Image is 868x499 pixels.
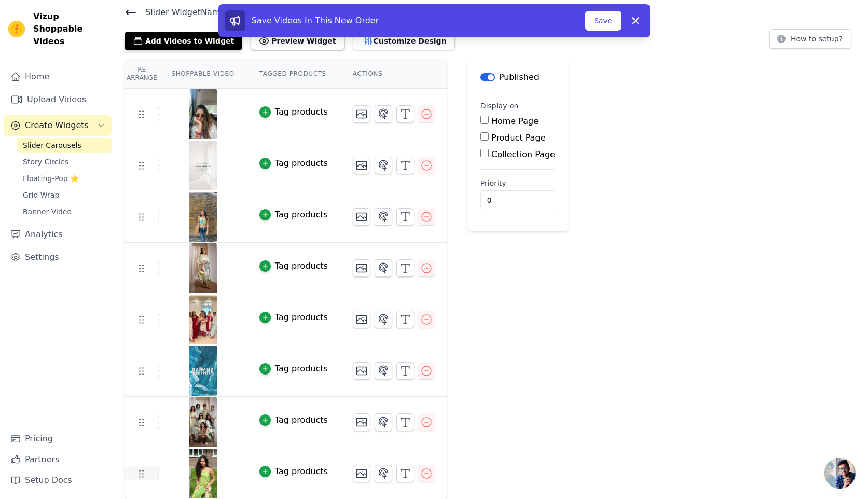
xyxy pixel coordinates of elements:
a: Story Circles [17,155,112,169]
div: Tag products [275,157,328,170]
a: Upload Videos [4,89,112,110]
th: Tagged Products [247,59,340,89]
div: Open chat [824,458,856,489]
legend: Display on [480,101,519,111]
span: Slider Carousels [23,140,81,150]
span: Save Videos In This New Order [252,16,379,25]
button: Tag products [259,363,328,375]
button: Tag products [259,465,328,478]
img: reel-preview-silkwaves-india.myshopify.com-3681541090278057809_2771277028.jpeg [188,243,217,293]
button: Tag products [259,209,328,221]
button: Tag products [259,106,328,118]
img: reel-preview-silkwaves-india.myshopify.com-3695227128800185985_2771277028.jpeg [188,295,217,344]
img: reel-preview-silkwaves-india.myshopify.com-3678600703674417996_2771277028.jpeg [188,141,217,190]
a: Analytics [4,224,112,245]
button: Change Thumbnail [353,105,370,123]
button: Tag products [259,260,328,272]
th: Actions [340,59,447,89]
th: Shoppable Video [159,59,246,89]
div: Tag products [275,363,328,375]
span: Story Circles [23,157,68,167]
a: Pricing [4,428,112,449]
a: How to setup? [769,36,851,46]
img: reel-preview-silkwaves-india.myshopify.com-3675853647155417373_2771277028.jpeg [188,397,217,447]
a: Home [4,66,112,87]
label: Collection Page [491,149,555,159]
div: Tag products [275,465,328,478]
button: Change Thumbnail [353,362,370,380]
div: Tag products [275,311,328,324]
button: Change Thumbnail [353,413,370,431]
button: Change Thumbnail [353,311,370,328]
a: Settings [4,247,112,268]
button: Change Thumbnail [353,208,370,226]
button: Create Widgets [4,115,112,136]
button: Change Thumbnail [353,157,370,174]
img: reel-preview-silkwaves-india.myshopify.com-3698294894302304032_2771277028.jpeg [188,192,217,242]
div: Tag products [275,260,328,272]
div: Tag products [275,209,328,221]
img: reel-preview-silkwaves-india.myshopify.com-3692380216959127102_2771277028.jpeg [188,346,217,396]
span: Grid Wrap [23,190,59,200]
a: Grid Wrap [17,188,112,202]
span: Floating-Pop ⭐ [23,173,79,184]
label: Home Page [491,116,539,126]
a: Banner Video [17,204,112,219]
img: reel-preview-silkwaves-india.myshopify.com-3697623999086776422_2771277028.jpeg [188,449,217,498]
div: Tag products [275,106,328,118]
a: Slider Carousels [17,138,112,153]
span: Create Widgets [25,119,89,132]
label: Product Page [491,133,546,143]
a: Setup Docs [4,470,112,491]
a: Partners [4,449,112,470]
button: Save [585,11,621,31]
div: Tag products [275,414,328,426]
p: Published [499,71,539,84]
th: Re Arrange [125,59,159,89]
button: Tag products [259,311,328,324]
span: Banner Video [23,206,72,217]
a: Floating-Pop ⭐ [17,171,112,186]
button: Change Thumbnail [353,259,370,277]
label: Priority [480,178,555,188]
button: Change Thumbnail [353,465,370,482]
button: Tag products [259,157,328,170]
img: reel-preview-silkwaves-india.myshopify.com-3703362302679906356_532558208.jpeg [188,89,217,139]
button: Tag products [259,414,328,426]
